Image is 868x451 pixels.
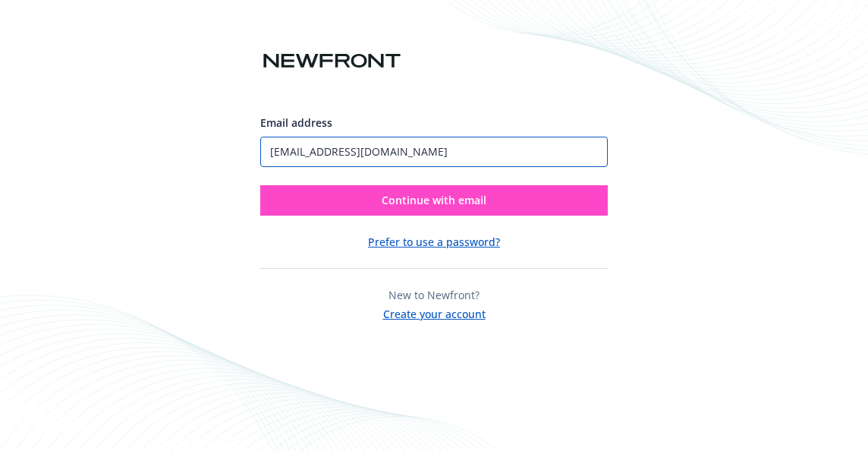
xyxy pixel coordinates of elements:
keeper-lock: Open Keeper Popup [580,143,599,161]
span: Email address [260,115,332,130]
button: Continue with email [260,185,608,216]
span: New to Newfront? [388,288,480,302]
img: Newfront logo [260,48,404,74]
button: Create your account [383,303,486,322]
span: Continue with email [382,193,486,207]
input: Enter your email [260,137,608,167]
button: Prefer to use a password? [368,234,500,250]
